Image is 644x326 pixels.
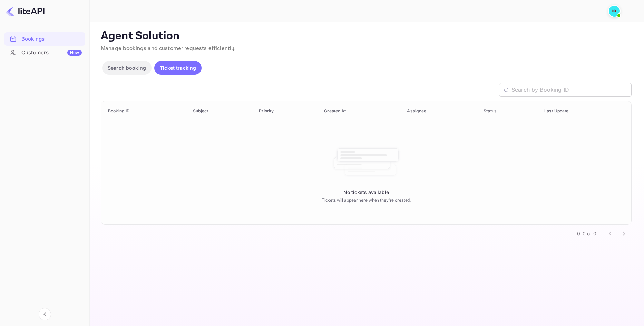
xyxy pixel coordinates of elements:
img: LiteAPI logo [6,6,45,17]
span: Manage bookings and customer requests efficiently. [101,45,236,52]
img: Ismail One [609,6,620,17]
div: Bookings [21,35,82,43]
p: Ticket tracking [160,64,196,71]
a: Bookings [4,32,85,45]
p: Tickets will appear here when they're created. [322,197,411,203]
p: No tickets available [343,189,389,196]
th: Status [478,101,539,121]
a: CustomersNew [4,46,85,59]
img: No tickets available [332,142,401,183]
input: Search by Booking ID [511,83,632,97]
p: Agent Solution [101,29,632,43]
th: Booking ID [101,101,187,121]
th: Subject [187,101,253,121]
th: Created At [319,101,401,121]
button: Collapse navigation [39,308,51,320]
div: CustomersNew [4,46,85,60]
p: Search booking [108,64,146,71]
div: Bookings [4,32,85,46]
div: New [67,50,82,56]
th: Last Update [539,101,631,121]
th: Priority [253,101,319,121]
div: Customers [21,49,82,57]
th: Assignee [401,101,478,121]
p: 0–0 of 0 [577,230,596,237]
